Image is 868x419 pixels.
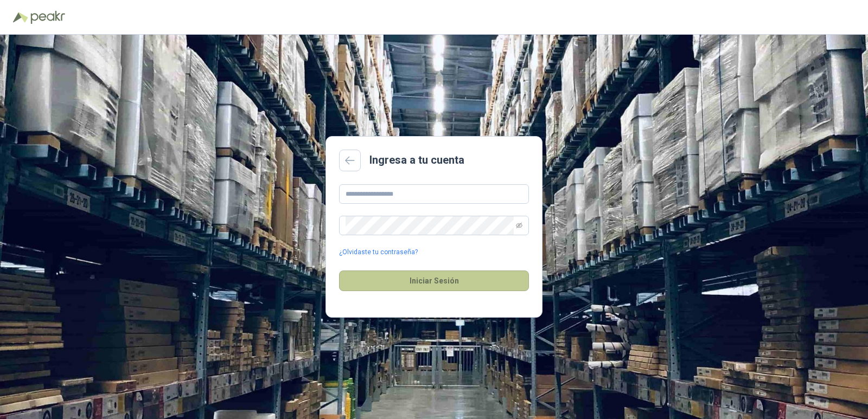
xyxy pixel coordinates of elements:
[339,247,418,257] a: ¿Olvidaste tu contraseña?
[339,270,529,291] button: Iniciar Sesión
[369,152,464,169] h2: Ingresa a tu cuenta
[13,12,28,23] img: Logo
[30,11,65,24] img: Peakr
[516,222,522,229] span: eye-invisible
